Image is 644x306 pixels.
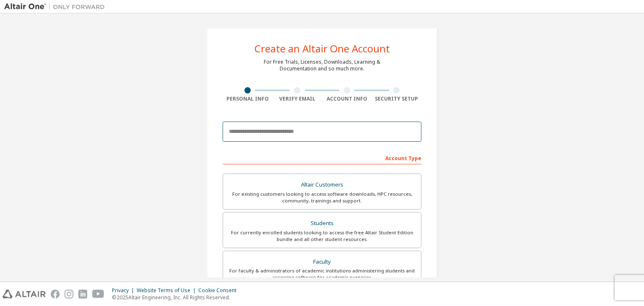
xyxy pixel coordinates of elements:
[223,96,273,102] div: Personal Info
[264,59,380,72] div: For Free Trials, Licenses, Downloads, Learning & Documentation and so much more.
[228,191,416,204] div: For existing customers looking to access software downloads, HPC resources, community, trainings ...
[228,229,416,243] div: For currently enrolled students looking to access the free Altair Student Edition bundle and all ...
[51,290,60,298] img: facebook.svg
[372,96,422,102] div: Security Setup
[228,267,416,281] div: For faculty & administrators of academic institutions administering students and accessing softwa...
[112,294,241,301] p: © 2025 Altair Engineering, Inc. All Rights Reserved.
[228,218,416,229] div: Students
[112,287,137,294] div: Privacy
[223,151,421,164] div: Account Type
[322,96,372,102] div: Account Info
[273,96,322,102] div: Verify Email
[4,3,109,11] img: Altair One
[92,290,104,298] img: youtube.svg
[254,44,390,54] div: Create an Altair One Account
[65,290,73,298] img: instagram.svg
[228,179,416,191] div: Altair Customers
[3,290,46,298] img: altair_logo.svg
[137,287,198,294] div: Website Terms of Use
[198,287,241,294] div: Cookie Consent
[78,290,87,298] img: linkedin.svg
[228,256,416,268] div: Faculty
